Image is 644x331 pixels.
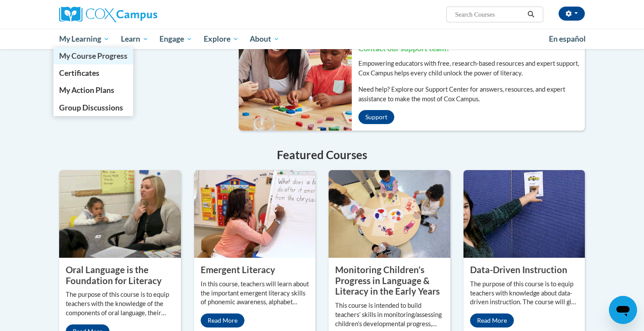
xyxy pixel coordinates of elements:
img: Oral Language is the Foundation for Literacy [59,170,181,258]
span: My Learning [59,34,110,44]
a: Support [358,110,394,124]
img: Monitoring Children’s Progress in Language & Literacy in the Early Years [329,170,450,258]
p: In this course, teachers will learn about the important emergent literacy skills of phonemic awar... [201,280,309,307]
span: Learn [121,34,149,44]
div: Main menu [46,29,598,49]
p: The purpose of this course is to equip teachers with knowledge about data-driven instruction. The... [470,280,579,307]
span: My Action Plans [59,85,114,95]
span: Certificates [59,68,99,78]
iframe: Button to launch messaging window [609,296,637,324]
property: Monitoring Children’s Progress in Language & Literacy in the Early Years [335,264,440,296]
img: ... [232,21,352,131]
a: Group Discussions [53,99,133,116]
span: My Course Progress [59,51,127,61]
a: Explore [198,29,244,49]
span: Explore [204,34,239,44]
property: Data-Driven Instruction [470,264,567,275]
button: Account Settings [559,7,585,21]
property: Oral Language is the Foundation for Literacy [66,264,162,286]
img: Cox Campus [59,7,157,22]
p: This course is intended to build teachers’ skills in monitoring/assessing children’s developmenta... [335,301,444,329]
img: Emergent Literacy [194,170,316,258]
span: About [250,34,280,44]
span: En español [549,34,586,43]
span: Engage [159,34,192,44]
a: About [244,29,286,49]
span: Group Discussions [59,103,123,112]
a: My Action Plans [53,82,133,99]
p: Empowering educators with free, research-based resources and expert support, Cox Campus helps eve... [358,59,585,78]
a: My Course Progress [53,47,133,64]
a: En español [543,30,591,48]
a: My Learning [53,29,115,49]
p: Need help? Explore our Support Center for answers, resources, and expert assistance to make the m... [358,85,585,104]
img: Data-Driven Instruction [464,170,585,258]
input: Search Courses [454,9,524,20]
a: Cox Campus [59,7,226,22]
a: Read More [201,313,244,327]
a: Engage [154,29,198,49]
h4: Featured Courses [59,146,585,164]
a: Certificates [53,64,133,82]
property: Emergent Literacy [201,264,275,275]
a: Learn [115,29,154,49]
p: The purpose of this course is to equip teachers with the knowledge of the components of oral lang... [66,290,174,318]
button: Search [524,9,538,20]
a: Read More [470,313,514,327]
